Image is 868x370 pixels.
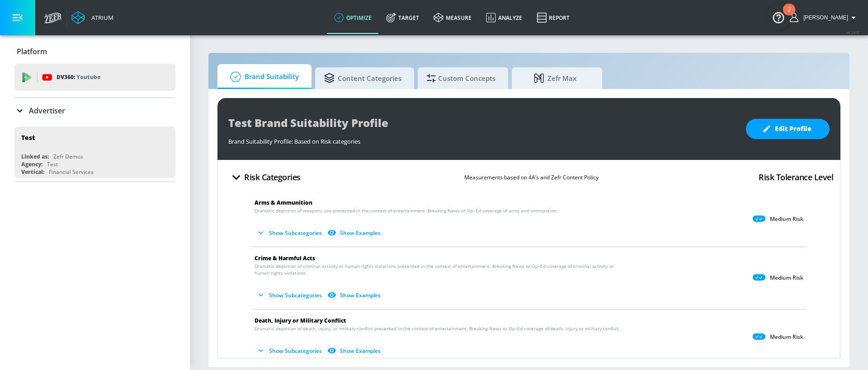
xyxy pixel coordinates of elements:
span: Crime & Harmful Acts [255,254,315,262]
a: measure [426,1,479,34]
p: Medium Risk [770,215,803,223]
span: Brand Suitability [226,66,299,88]
div: Platform [14,39,175,64]
div: Advertiser [14,98,175,123]
a: optimize [327,1,379,34]
div: Test [21,133,35,142]
button: [PERSON_NAME] [790,12,859,23]
div: Linked as: [21,153,49,160]
div: Zefr Demos [53,153,83,160]
button: Edit Profile [746,119,830,139]
p: Measurements based on 4A’s and Zefr Content Policy [464,173,599,182]
p: Advertiser [29,106,65,116]
a: Target [379,1,426,34]
button: Show Examples [325,288,384,303]
p: Youtube [76,72,100,82]
span: Edit Profile [764,123,811,135]
div: TestLinked as:Zefr DemosAgency:TestVertical:Financial Services [14,126,175,178]
div: 2 [788,9,791,21]
button: Open Resource Center, 2 new notifications [766,5,791,30]
span: Death, Injury or Military Conflict [255,317,346,324]
div: Agency: [21,160,42,168]
h4: Risk Tolerance Level [759,171,833,183]
button: Show Examples [325,225,384,240]
button: Show Subcategories [255,288,325,303]
div: Test [47,160,58,168]
p: Medium Risk [770,333,803,341]
div: Atrium [88,14,113,22]
span: v 4.24.0 [846,30,859,35]
p: Medium Risk [770,274,803,281]
span: Dramatic depiction of weapons use presented in the context of entertainment. Breaking News or Op–... [255,207,558,214]
span: Dramatic depiction of criminal activity or human rights violations presented in the context of en... [255,263,628,276]
span: Custom Concepts [427,67,495,89]
div: DV360: Youtube [14,64,175,91]
span: Dramatic depiction of death, injury, or military conflict presented in the context of entertainme... [255,325,620,332]
span: Arms & Ammunition [255,199,312,206]
a: Atrium [71,11,113,24]
h4: Risk Categories [244,171,301,183]
p: Platform [17,47,47,56]
button: Risk Categories [225,167,304,188]
span: Content Categories [324,67,401,89]
p: DV360: [57,72,100,82]
button: Show Subcategories [255,225,325,240]
div: Vertical: [21,168,44,176]
div: Financial Services [49,168,94,176]
span: login as: rob.greenberg@zefr.com [800,14,848,21]
button: Show Examples [325,343,384,358]
button: Show Subcategories [255,343,325,358]
span: Zefr Max [521,67,590,89]
div: Brand Suitability Profile: Based on Risk categories [228,133,737,145]
a: Report [529,1,577,34]
a: Analyze [479,1,529,34]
